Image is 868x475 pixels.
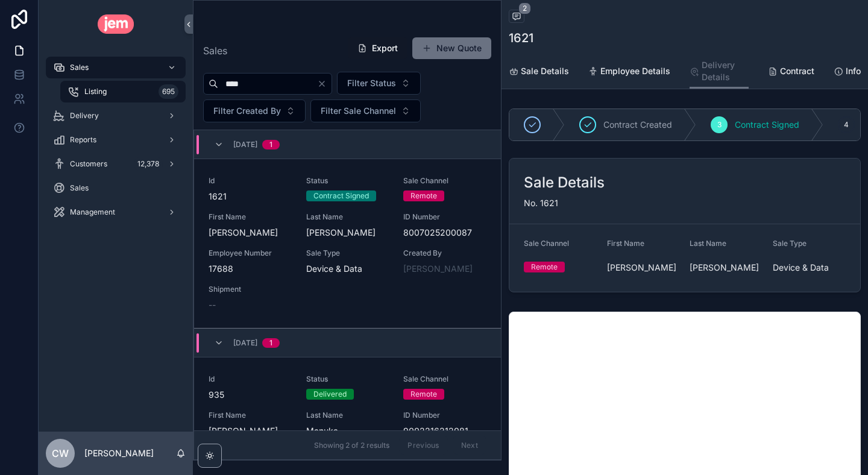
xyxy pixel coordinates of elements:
a: Management [46,201,186,223]
span: 17688 [209,263,292,275]
button: Export [348,37,407,59]
span: [PERSON_NAME] [607,262,681,274]
a: Contract [768,60,814,84]
span: Sale Details [521,65,569,77]
span: Customers [70,159,107,169]
button: Clear [317,79,332,89]
div: Contract Signed [313,190,369,201]
span: Contract Created [603,119,672,131]
span: Sales [203,43,227,58]
div: Delivered [313,389,347,400]
span: Device & Data [773,262,846,274]
span: First Name [209,212,292,222]
h1: 1621 [509,30,533,46]
span: First Name [209,411,292,420]
span: Status [306,176,389,186]
span: 935 [209,389,292,401]
div: 1 [269,338,272,348]
span: Id [209,176,292,186]
span: 1621 [209,190,292,203]
span: Sale Channel [403,374,486,384]
a: Customers12,378 [46,153,186,175]
span: [DATE] [233,140,257,149]
div: scrollable content [39,48,193,239]
a: Employee Details [588,60,670,84]
span: [DATE] [233,338,257,348]
span: ID Number [403,411,486,420]
a: Sales [46,57,186,78]
div: 695 [159,84,178,99]
button: Select Button [203,99,306,122]
span: Sale Channel [403,176,486,186]
span: Manuka [306,425,389,437]
span: [PERSON_NAME] [209,227,292,239]
a: Listing695 [60,81,186,102]
span: CW [52,446,69,461]
span: Last Name [690,239,726,248]
span: Contract Signed [735,119,799,131]
a: Delivery Details [690,54,749,89]
span: Employee Number [209,248,292,258]
span: Filter Status [347,77,396,89]
span: Showing 2 of 2 results [314,441,389,450]
span: 8007025200087 [403,227,486,239]
span: Management [70,207,115,217]
span: Last Name [306,212,389,222]
span: Device & Data [306,263,389,275]
a: Sales [46,177,186,199]
span: 2 [518,2,531,14]
span: Shipment [209,285,292,294]
span: Info [846,65,861,77]
span: Reports [70,135,96,145]
p: [PERSON_NAME] [84,447,154,459]
span: Sale Channel [524,239,569,248]
span: Status [306,374,389,384]
span: Created By [403,248,486,258]
span: [PERSON_NAME] [690,262,763,274]
div: 12,378 [134,157,163,171]
a: Info [834,60,861,84]
div: 1 [269,140,272,149]
span: [PERSON_NAME] [306,227,389,239]
a: Id1621StatusContract SignedSale ChannelRemoteFirst Name[PERSON_NAME]Last Name[PERSON_NAME]ID Numb... [194,159,501,329]
span: Last Name [306,411,389,420]
span: Sale Type [306,248,389,258]
a: Reports [46,129,186,151]
span: Sales [70,63,89,72]
span: Sales [70,183,89,193]
h2: Sale Details [524,173,605,192]
span: First Name [607,239,644,248]
span: Delivery [70,111,99,121]
a: Delivery [46,105,186,127]
button: 2 [509,10,524,25]
a: [PERSON_NAME] [403,263,473,275]
span: Filter Created By [213,105,281,117]
div: Remote [410,190,437,201]
span: [PERSON_NAME] [209,425,292,437]
span: Contract [780,65,814,77]
button: Select Button [337,72,421,95]
span: Listing [84,87,107,96]
span: Employee Details [600,65,670,77]
div: Remote [531,262,558,272]
span: ID Number [403,212,486,222]
span: 4 [844,120,849,130]
div: Remote [410,389,437,400]
span: -- [209,299,216,311]
span: Id [209,374,292,384]
span: Sale Type [773,239,807,248]
button: New Quote [412,37,491,59]
a: Sale Details [509,60,569,84]
img: App logo [98,14,134,34]
span: No. 1621 [524,198,558,208]
span: Filter Sale Channel [321,105,396,117]
button: Select Button [310,99,421,122]
span: Delivery Details [702,59,749,83]
span: 9002216212081 [403,425,486,437]
span: 3 [717,120,722,130]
